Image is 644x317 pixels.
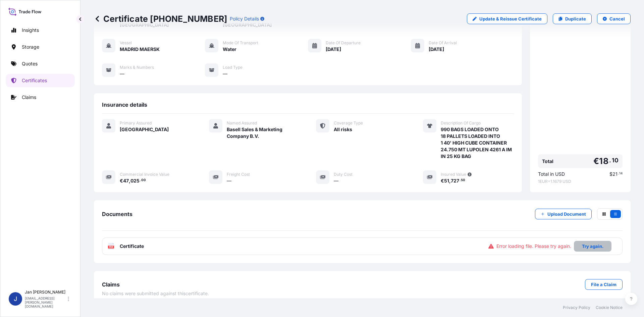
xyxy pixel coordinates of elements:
[102,290,209,297] span: No claims were submitted against this certificate .
[6,23,75,37] a: Insights
[223,65,243,70] span: Load Type
[223,40,258,46] span: Mode of Transport
[334,177,338,184] span: —
[565,15,586,22] p: Duplicate
[441,120,481,126] span: Description Of Cargo
[585,279,623,290] a: File a Claim
[120,120,152,126] span: Primary Assured
[449,178,451,183] span: ,
[542,158,553,165] span: Total
[609,15,625,22] p: Cancel
[553,13,592,24] a: Duplicate
[591,281,616,288] p: File a Claim
[120,172,169,177] span: Commercial Invoice Value
[609,172,612,176] span: $
[334,172,353,177] span: Duty Cost
[25,296,66,308] p: [EMAIL_ADDRESS][PERSON_NAME][DOMAIN_NAME]
[227,177,231,184] span: —
[129,178,130,183] span: ,
[599,157,608,165] span: 18
[120,40,132,46] span: Vessel
[227,120,257,126] span: Named Assured
[22,77,47,84] p: Certificates
[535,209,592,219] button: Upload Document
[22,27,39,34] p: Insights
[6,91,75,104] a: Claims
[334,126,352,133] span: All risks
[479,15,542,22] p: Update & Reissue Certificate
[22,44,39,50] p: Storage
[326,40,361,46] span: Date of Departure
[22,60,38,67] p: Quotes
[120,46,160,53] span: MADRID MAERSK
[441,172,466,177] span: Insured Value
[227,126,300,140] span: Basell Sales & Marketing Company B.V.
[451,178,459,183] span: 727
[22,94,36,101] p: Claims
[6,74,75,87] a: Certificates
[25,289,66,295] p: Jan [PERSON_NAME]
[609,158,611,162] span: .
[223,70,227,77] span: —
[597,13,631,24] button: Cancel
[460,179,461,181] span: .
[230,15,259,22] p: Policy Details
[619,172,623,175] span: 14
[444,178,449,183] span: 51
[538,171,565,177] span: Total in USD
[429,46,444,53] span: [DATE]
[102,281,120,288] span: Claims
[593,157,599,165] span: €
[441,178,444,183] span: €
[102,101,147,108] span: Insurance details
[496,243,571,250] span: Error loading file. Please try again.
[618,172,619,175] span: .
[120,70,124,77] span: —
[6,40,75,54] a: Storage
[547,211,586,217] p: Upload Document
[102,211,132,217] span: Documents
[109,246,113,248] text: PDF
[538,179,623,184] span: 1 EUR = 1.1679 USD
[334,120,363,126] span: Coverage Type
[563,305,590,310] a: Privacy Policy
[429,40,457,46] span: Date of Arrival
[120,126,169,133] span: [GEOGRAPHIC_DATA]
[574,241,611,252] button: Try again.
[461,179,465,181] span: 50
[582,243,603,250] p: Try again.
[140,179,141,181] span: .
[227,172,250,177] span: Freight Cost
[120,65,154,70] span: Marks & Numbers
[123,178,129,183] span: 47
[612,172,618,176] span: 21
[94,13,227,24] p: Certificate [PHONE_NUMBER]
[326,46,341,53] span: [DATE]
[141,179,146,181] span: 00
[14,296,17,302] span: J
[130,178,140,183] span: 025
[6,57,75,70] a: Quotes
[223,46,236,53] span: Water
[120,178,123,183] span: €
[612,158,619,162] span: 10
[441,126,514,160] span: 990 BAGS LOADED ONTO 18 PALLETS LOADED INTO 1 40' HIGH CUBE CONTAINER 24.750 MT LUPOLEN 4261 A IM...
[467,13,547,24] a: Update & Reissue Certificate
[120,243,144,250] span: Certificate
[596,305,623,310] a: Cookie Notice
